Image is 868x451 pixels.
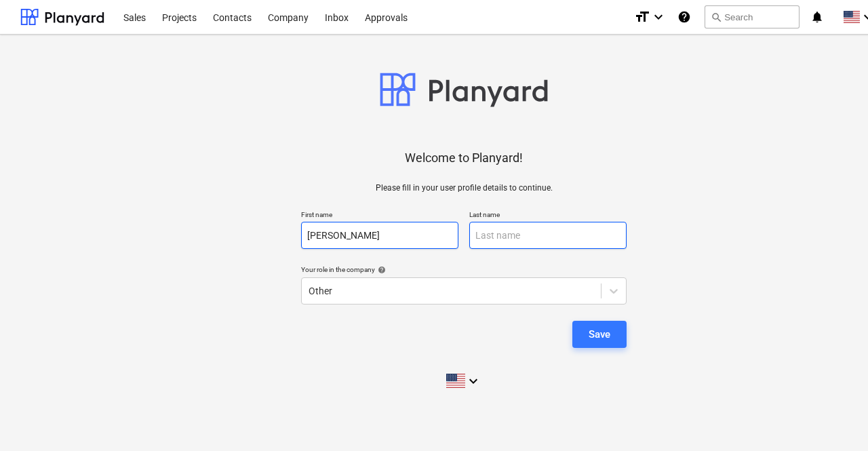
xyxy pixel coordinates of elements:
div: Widget de chat [800,386,868,451]
input: Last name [469,222,627,249]
p: Last name [469,210,627,222]
i: keyboard_arrow_down [465,373,481,389]
p: Please fill in your user profile details to continue. [376,182,553,194]
div: Your role in the company [301,265,627,274]
input: First name [301,222,458,249]
span: help [375,266,386,274]
button: Save [572,321,627,348]
p: First name [301,210,458,222]
iframe: Chat Widget [800,386,868,451]
div: Save [589,326,610,343]
p: Welcome to Planyard! [405,150,523,166]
